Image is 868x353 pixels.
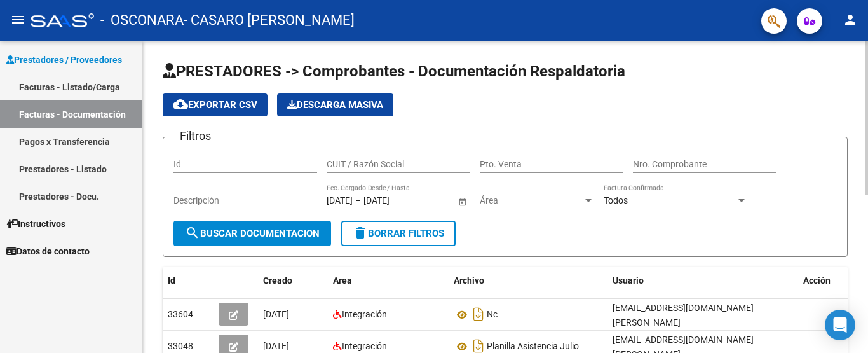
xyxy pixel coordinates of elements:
[480,195,583,206] span: Área
[487,310,498,320] span: Nc
[613,275,644,286] span: Usuario
[6,217,65,231] span: Instructivos
[263,341,289,351] span: [DATE]
[184,6,355,34] span: - CASARO [PERSON_NAME]
[454,275,484,286] span: Archivo
[342,341,387,351] span: Integración
[604,195,628,205] span: Todos
[163,267,214,294] datatable-header-cell: Id
[353,225,368,240] mat-icon: delete
[185,225,200,240] mat-icon: search
[168,275,175,286] span: Id
[263,309,289,319] span: [DATE]
[10,12,25,27] mat-icon: menu
[185,228,320,239] span: Buscar Documentacion
[613,303,758,328] span: [EMAIL_ADDRESS][DOMAIN_NAME] - [PERSON_NAME]
[6,244,90,258] span: Datos de contacto
[342,309,387,319] span: Integración
[168,341,193,351] span: 33048
[173,127,217,145] h3: Filtros
[263,275,292,286] span: Creado
[341,221,456,246] button: Borrar Filtros
[258,267,328,294] datatable-header-cell: Creado
[168,309,193,319] span: 33604
[100,6,184,34] span: - OSCONARA
[607,267,798,294] datatable-header-cell: Usuario
[470,304,487,324] i: Descargar documento
[798,267,862,294] datatable-header-cell: Acción
[173,97,188,112] mat-icon: cloud_download
[173,221,331,246] button: Buscar Documentacion
[163,62,625,80] span: PRESTADORES -> Comprobantes - Documentación Respaldatoria
[173,99,257,111] span: Exportar CSV
[6,53,122,67] span: Prestadores / Proveedores
[825,310,855,340] div: Open Intercom Messenger
[163,93,268,116] button: Exportar CSV
[449,267,607,294] datatable-header-cell: Archivo
[363,195,426,206] input: End date
[277,93,393,116] app-download-masive: Descarga masiva de comprobantes (adjuntos)
[333,275,352,286] span: Area
[355,195,361,206] span: –
[287,99,383,111] span: Descarga Masiva
[456,195,469,208] button: Open calendar
[327,195,353,206] input: Start date
[353,228,444,239] span: Borrar Filtros
[843,12,858,27] mat-icon: person
[487,342,579,352] span: Planilla Asistencia Julio
[328,267,449,294] datatable-header-cell: Area
[277,93,393,116] button: Descarga Masiva
[803,275,831,286] span: Acción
